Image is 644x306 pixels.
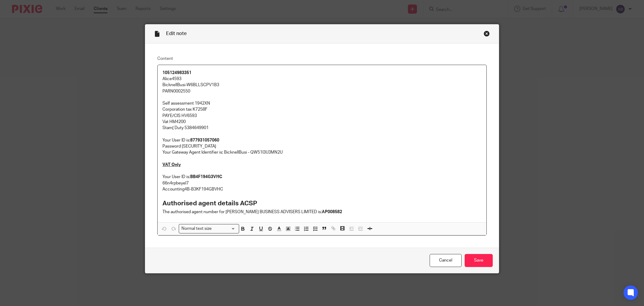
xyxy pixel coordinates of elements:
[162,106,482,112] p: Corporation tax K7258F
[190,138,219,142] strong: 877931057060
[162,149,482,155] p: Your Gateway Agent Identifier is: BicknellBusi - QW51I3U3MN2U
[162,163,181,167] u: VAT Only
[322,210,342,214] strong: AP008582
[162,125,482,131] p: Stam[ Duty 5384649901
[162,71,191,75] strong: 105124983351
[162,143,482,149] p: Password [SECURITY_DATA]
[180,226,213,232] span: Normal text size
[162,180,482,186] p: 66n4rpbeyel7
[162,137,482,143] p: Your User ID is:
[162,209,482,215] p: The authorised agent number for [PERSON_NAME] BUSINESS ADVISERS LIMITED is:
[214,226,235,232] input: Search for option
[430,254,462,267] a: Cancel
[162,76,482,82] p: Alice4593
[162,174,482,180] p: Your User ID is:
[162,200,257,207] strong: Authorised agent details ACSP
[465,254,493,267] input: Save
[162,82,482,88] p: BicknellBusi-W6BLLSCPV1B3
[179,224,239,233] div: Search for option
[162,119,482,125] p: Vat HM4200
[162,113,482,119] p: PAYE/CIS HV6593
[157,56,487,62] label: Content
[162,100,482,106] p: Self assessment 1942XN
[162,186,482,192] p: Accounting4B-B3KF194GBVHC
[162,88,482,94] p: PARN0002550
[484,31,490,37] div: Close this dialog window
[190,175,222,179] strong: BB4F194G3VHC
[166,31,187,36] span: Edit note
